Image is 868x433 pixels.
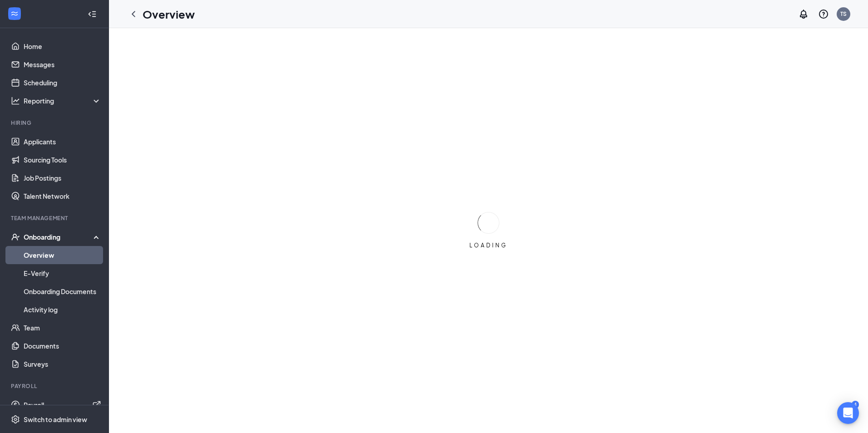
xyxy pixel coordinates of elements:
div: Payroll [11,382,99,390]
div: TS [840,10,847,18]
a: PayrollExternalLink [24,396,101,414]
svg: ChevronLeft [128,9,139,20]
a: Home [24,37,101,55]
a: Sourcing Tools [24,151,101,169]
a: Talent Network [24,187,101,205]
a: E-Verify [24,264,101,282]
a: Scheduling [24,74,101,92]
div: Switch to admin view [24,415,87,424]
a: Job Postings [24,169,101,187]
a: Surveys [24,355,101,373]
a: Activity log [24,300,101,319]
a: Team [24,319,101,337]
a: Applicants [24,133,101,151]
svg: Notifications [798,9,809,20]
h1: Overview [143,6,195,22]
div: Reporting [24,96,102,105]
div: Hiring [11,119,99,127]
a: Messages [24,55,101,74]
svg: WorkstreamLogo [10,9,19,18]
svg: QuestionInfo [818,9,829,20]
div: Team Management [11,214,99,222]
div: Onboarding [24,232,94,241]
a: Onboarding Documents [24,282,101,300]
svg: Collapse [88,10,97,19]
svg: UserCheck [11,232,20,241]
svg: Settings [11,415,20,424]
div: 4 [852,401,859,408]
div: LOADING [466,241,511,249]
a: Overview [24,246,101,264]
svg: Analysis [11,96,20,105]
div: Open Intercom Messenger [837,402,859,424]
a: Documents [24,337,101,355]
